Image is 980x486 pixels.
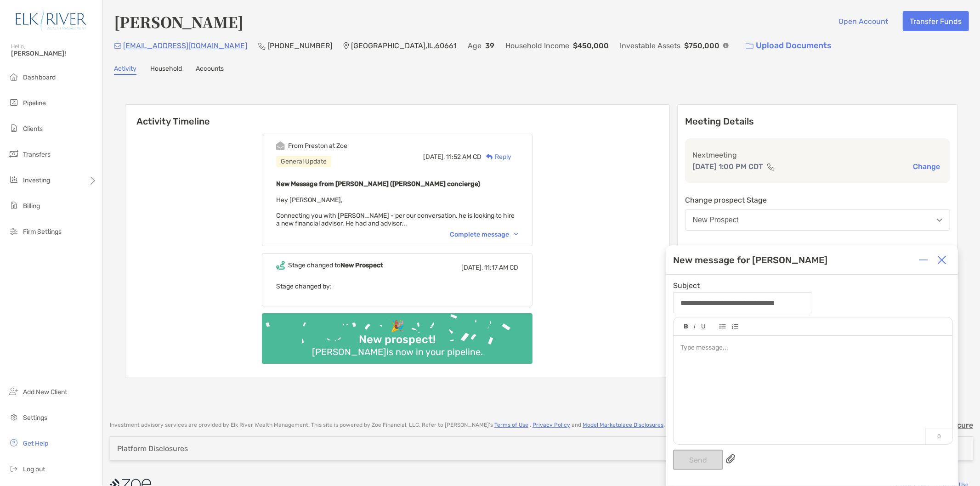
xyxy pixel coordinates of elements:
img: paperclip attachments [726,454,735,463]
div: From Preston at Zoe [288,142,347,150]
h6: Activity Timeline [125,105,669,127]
span: Transfers [23,151,51,158]
img: pipeline icon [8,97,19,108]
p: Household Income [505,40,569,51]
label: Subject [673,282,700,289]
span: Add New Client [23,388,67,396]
img: Editor control icon [701,324,706,329]
img: transfers icon [8,148,19,159]
span: Pipeline [23,99,46,107]
img: add_new_client icon [8,386,19,397]
p: $450,000 [573,40,609,51]
a: Activity [114,65,136,75]
div: Platform Disclosures [117,444,188,453]
p: 39 [485,40,494,51]
p: Meeting Details [685,116,950,127]
img: get-help icon [8,437,19,448]
img: Event icon [276,141,285,150]
span: 11:17 AM CD [484,264,518,271]
img: billing icon [8,200,19,211]
span: Firm Settings [23,228,62,236]
img: Editor control icon [719,324,726,329]
p: [GEOGRAPHIC_DATA] , IL , 60661 [351,40,457,51]
span: Get Help [23,440,48,447]
p: [PHONE_NUMBER] [267,40,332,51]
a: Privacy Policy [532,422,570,428]
div: Stage changed to [288,261,383,269]
b: New Message from [PERSON_NAME] ([PERSON_NAME] concierge) [276,180,480,188]
p: Change prospect Stage [685,194,950,206]
span: [PERSON_NAME]! [11,50,97,57]
img: Zoe Logo [11,4,91,37]
p: $750,000 [684,40,719,51]
img: Chevron icon [514,233,518,236]
p: [DATE] 1:00 PM CDT [692,161,763,172]
div: New prospect! [355,333,439,346]
img: Open dropdown arrow [937,219,942,222]
p: 0 [925,429,952,444]
a: Model Marketplace Disclosures [583,422,663,428]
h4: [PERSON_NAME] [114,11,244,32]
img: Email Icon [114,43,121,49]
img: firm-settings icon [8,226,19,237]
p: Stage changed by: [276,281,518,292]
img: communication type [767,163,775,170]
button: New Prospect [685,209,950,231]
button: Transfer Funds [903,11,969,31]
img: Editor control icon [694,324,696,329]
span: Log out [23,465,45,473]
span: Billing [23,202,40,210]
button: Open Account [832,11,895,31]
img: Info Icon [723,43,729,48]
div: 🎉 [387,320,408,333]
span: Investing [23,176,50,184]
img: Editor control icon [731,324,738,329]
img: Reply icon [486,154,493,160]
span: Clients [23,125,43,133]
span: Settings [23,414,47,422]
button: Change [910,162,943,171]
img: investing icon [8,174,19,185]
a: Terms of Use [494,422,528,428]
p: Investment advisory services are provided by Elk River Wealth Management . This site is powered b... [110,422,665,429]
a: Household [150,65,182,75]
p: [EMAIL_ADDRESS][DOMAIN_NAME] [123,40,247,51]
img: logout icon [8,463,19,474]
img: Phone Icon [258,42,266,50]
span: Dashboard [23,73,56,81]
div: Complete message [450,231,518,238]
b: New Prospect [340,261,383,269]
div: Reply [482,152,511,162]
img: Event icon [276,261,285,270]
img: Location Icon [343,42,349,50]
div: New message for [PERSON_NAME] [673,254,827,266]
span: Hey [PERSON_NAME], Connecting you with [PERSON_NAME] - per our conversation, he is looking to hir... [276,196,515,227]
p: Age [468,40,482,51]
div: [PERSON_NAME] is now in your pipeline. [308,346,487,357]
a: Accounts [196,65,224,75]
div: New Prospect [693,216,739,224]
span: [DATE], [461,264,483,271]
p: Investable Assets [620,40,680,51]
img: settings icon [8,412,19,423]
p: Next meeting [692,149,943,161]
span: 11:52 AM CD [446,153,482,161]
span: [DATE], [423,153,445,161]
a: Upload Documents [740,36,838,56]
img: button icon [746,43,753,49]
img: dashboard icon [8,71,19,82]
img: clients icon [8,123,19,134]
img: Editor control icon [684,324,688,329]
img: Expand or collapse [919,255,928,265]
img: Close [937,255,946,265]
div: General Update [276,156,331,167]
